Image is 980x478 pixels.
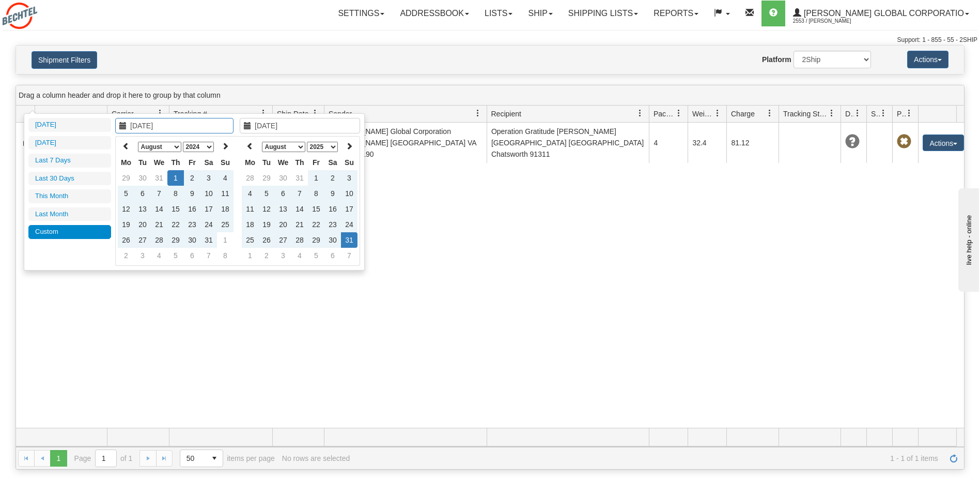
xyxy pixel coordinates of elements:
span: Page of 1 [74,450,133,467]
td: 23 [184,217,200,232]
td: 31 [341,232,357,248]
button: Actions [923,135,964,151]
td: 5 [167,248,184,263]
td: 17 [200,201,217,217]
a: Addressbook [392,1,477,26]
a: Lists [477,1,520,26]
td: 6 [184,248,200,263]
a: Ship [520,1,560,26]
td: 2 [184,170,200,186]
td: 1 [308,170,324,186]
td: 6 [275,186,291,201]
th: Su [217,155,234,170]
td: [PERSON_NAME] Global Corporation [PERSON_NAME] [GEOGRAPHIC_DATA] VA Reston 20190 [324,123,487,163]
td: 15 [308,201,324,217]
td: 9 [184,186,200,201]
div: Support: 1 - 855 - 55 - 2SHIP [3,36,977,44]
td: 19 [258,217,275,232]
a: Shipping lists [561,1,646,26]
span: items per page [180,450,275,467]
th: We [151,155,167,170]
td: 4 [242,186,258,201]
a: Recipient filter column settings [631,104,649,122]
td: 4 [151,248,167,263]
td: 28 [291,232,308,248]
td: 14 [291,201,308,217]
td: 13 [275,201,291,217]
td: 10 [200,186,217,201]
td: 11 [217,186,234,201]
td: 31 [291,170,308,186]
td: 25 [217,217,234,232]
td: 81.12 [726,123,779,163]
td: 7 [341,248,357,263]
span: Delivery Status [845,109,854,119]
td: 32.4 [688,123,726,163]
th: Sa [200,155,217,170]
td: 9 [324,186,341,201]
td: 18 [242,217,258,232]
td: 7 [200,248,217,263]
td: 29 [308,232,324,248]
td: 25 [242,232,258,248]
td: 28 [242,170,258,186]
span: Weight [692,109,714,119]
span: 50 [186,453,200,464]
span: [PERSON_NAME] Global Corporatio [801,9,964,18]
th: Mo [118,155,134,170]
th: Tu [258,155,275,170]
td: 5 [118,186,134,201]
button: Shipment Filters [32,51,97,69]
a: Refresh [945,450,962,467]
td: 20 [275,217,291,232]
span: Unknown [845,135,860,149]
li: Last 7 Days [28,154,111,168]
td: 27 [275,232,291,248]
span: 2553 / [PERSON_NAME] [793,16,870,26]
td: 27 [134,232,151,248]
td: 13 [134,201,151,217]
td: 12 [118,201,134,217]
td: 16 [324,201,341,217]
li: Custom [28,225,111,239]
td: 28 [151,232,167,248]
td: 1 [167,170,184,186]
td: 23 [324,217,341,232]
span: Packages [654,109,675,119]
td: 3 [341,170,357,186]
td: 30 [275,170,291,186]
iframe: chat widget [956,186,979,292]
td: 29 [118,170,134,186]
span: Recipient [491,109,521,119]
td: 7 [151,186,167,201]
td: 26 [118,232,134,248]
li: [DATE] [28,118,111,132]
a: Settings [330,1,392,26]
span: Tracking Status [783,109,828,119]
a: Reports [646,1,706,26]
div: No rows are selected [282,454,350,462]
td: 18 [217,201,234,217]
td: 5 [258,186,275,201]
th: Th [167,155,184,170]
td: 11 [242,201,258,217]
label: Platform [762,54,791,65]
td: 8 [308,186,324,201]
a: Charge filter column settings [761,104,779,122]
span: Page sizes drop down [180,450,223,467]
th: Th [291,155,308,170]
th: We [275,155,291,170]
span: Tracking # [174,109,207,119]
td: 4 [291,248,308,263]
span: select [206,450,223,467]
span: Sender [329,109,352,119]
td: 29 [167,232,184,248]
th: Fr [308,155,324,170]
td: 3 [200,170,217,186]
td: 5 [308,248,324,263]
li: [DATE] [28,136,111,150]
td: 30 [184,232,200,248]
td: 21 [151,217,167,232]
button: Actions [907,51,948,68]
span: Charge [731,109,755,119]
